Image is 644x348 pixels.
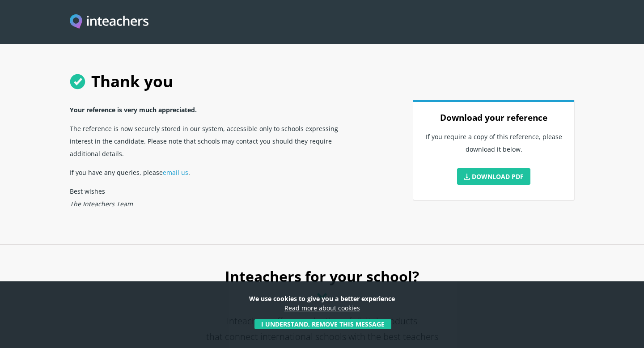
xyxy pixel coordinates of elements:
[70,14,148,30] img: Inteachers
[284,304,360,312] a: Read more about cookies
[424,127,563,165] p: If you require a copy of this reference, please download it below.
[457,168,530,185] a: Download PDF
[70,163,360,182] p: If you have any queries, please .
[163,168,188,177] a: email us
[254,319,391,329] button: I understand, remove this message
[424,108,563,127] h3: Download your reference
[249,294,395,303] strong: We use cookies to give you a better experience
[70,119,360,163] p: The reference is now securely stored in our system, accessible only to schools expressing interes...
[70,199,133,208] em: The Inteachers Team
[70,263,574,313] h2: Inteachers for your school?
[70,14,148,30] a: Visit this site's homepage
[70,100,360,119] p: Your reference is very much appreciated.
[70,182,360,213] p: Best wishes
[70,63,574,100] h1: Thank you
